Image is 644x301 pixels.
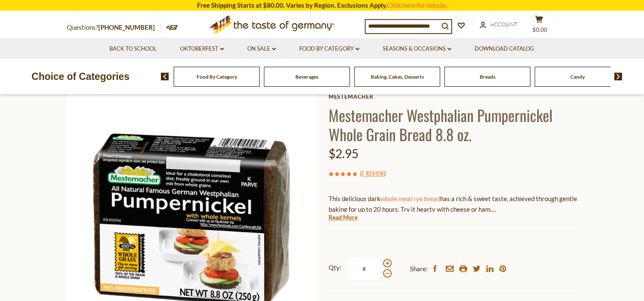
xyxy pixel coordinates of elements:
[98,23,155,31] a: [PHONE_NUMBER]
[329,262,341,273] strong: Qty:
[161,73,169,80] img: previous arrow
[480,20,518,29] a: Account
[180,44,224,54] a: Oktoberfest
[329,105,578,144] h1: Mestemacher Westphalian Pumpernickel Whole Grain Bread 8.8 oz.
[532,26,547,33] span: $0.00
[371,74,424,80] a: Baking, Cakes, Desserts
[614,73,622,80] img: next arrow
[197,74,237,80] a: Food By Category
[410,264,428,274] span: Share:
[527,15,552,37] button: $0.00
[329,93,578,100] a: Mestemacher
[329,193,578,215] p: This delicious dark has a rich & sweet taste, achieved through gentle baking for up to 20 hours. ...
[247,44,276,54] a: On Sale
[475,44,534,54] a: Download Catalog
[362,169,384,178] a: 1 Review
[299,44,359,54] a: Food By Category
[360,169,386,177] span: ( )
[109,44,157,54] a: Back to School
[383,44,451,54] a: Seasons & Occasions
[387,1,447,9] a: Click here for details.
[295,74,318,80] a: Beverages
[480,74,495,80] a: Breads
[570,74,585,80] a: Candy
[67,22,161,33] p: Questions?
[490,21,518,28] span: Account
[347,257,382,281] input: Qty:
[329,146,358,161] span: $2.95
[329,213,358,221] a: Read More
[381,195,440,202] a: whole meal rye bread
